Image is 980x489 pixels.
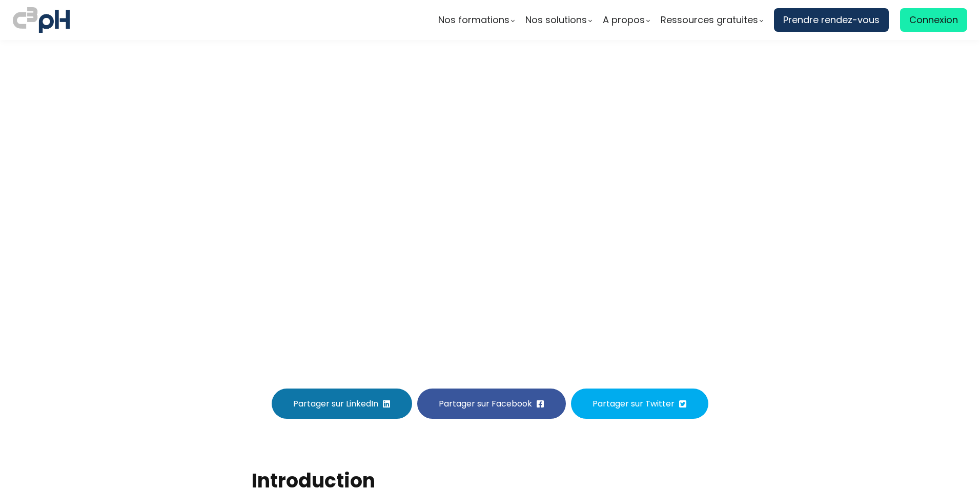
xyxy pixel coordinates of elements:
[525,12,587,28] span: Nos solutions
[774,8,889,32] a: Prendre rendez-vous
[293,397,378,410] span: Partager sur LinkedIn
[272,389,412,419] button: Partager sur LinkedIn
[909,12,958,28] span: Connexion
[661,12,758,28] span: Ressources gratuites
[900,8,967,32] a: Connexion
[571,389,708,419] button: Partager sur Twitter
[13,5,70,35] img: logo C3PH
[603,12,645,28] span: A propos
[439,397,532,410] span: Partager sur Facebook
[593,397,675,410] span: Partager sur Twitter
[417,389,566,419] button: Partager sur Facebook
[438,12,509,28] span: Nos formations
[783,12,880,28] span: Prendre rendez-vous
